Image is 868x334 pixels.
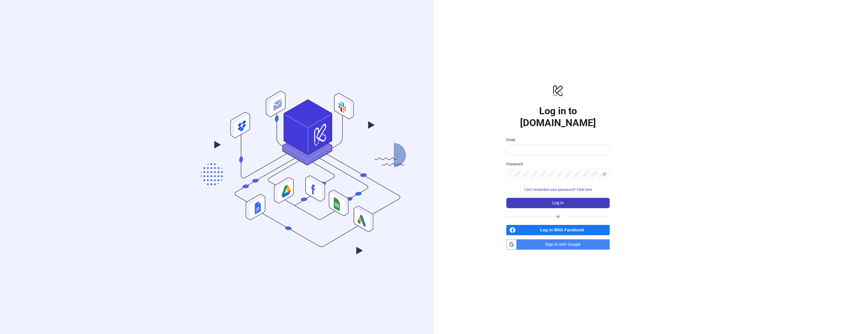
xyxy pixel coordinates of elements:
span: Sign in with Google [519,239,610,250]
a: Log in With Facebook [506,225,610,235]
span: or [552,214,564,219]
button: Can't remember your password? Click here [506,185,610,194]
button: Log in [506,198,610,208]
a: Sign in with Google [506,239,610,250]
span: eye-invisible [602,172,607,176]
label: Email [506,137,518,143]
span: Log in [552,201,564,205]
input: Email [509,147,606,153]
a: Can't remember your password? Click here [506,188,610,192]
h1: Log in to [DOMAIN_NAME] [506,105,610,129]
input: Password [509,171,601,177]
label: Password [506,161,526,167]
span: Can't remember your password? Click here [524,188,592,192]
span: Log in With Facebook [518,225,610,235]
